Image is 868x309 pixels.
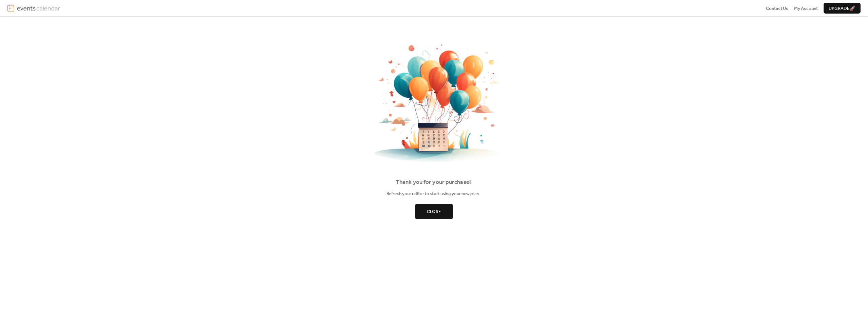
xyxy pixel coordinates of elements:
span: Upgrade 🚀 [829,5,855,12]
img: logotype [17,4,60,12]
a: Contact Us [766,5,788,12]
div: Thank you for your purchase! [10,178,856,187]
a: My Account [794,5,818,12]
img: logo [7,4,14,12]
img: thankyou.png [366,43,502,163]
span: Close [427,208,441,215]
div: Refresh your editor to start using your new plan. [10,190,856,197]
button: Upgrade🚀 [824,3,861,14]
button: Close [415,204,453,219]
